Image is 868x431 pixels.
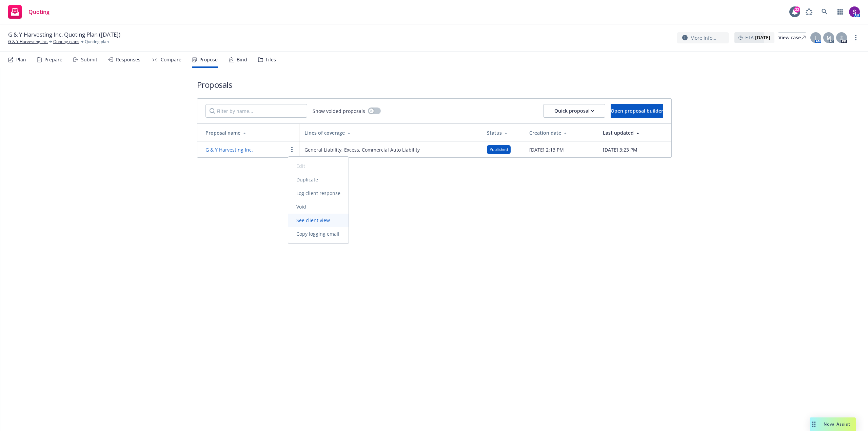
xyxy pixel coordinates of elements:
[266,57,276,62] div: Files
[529,146,564,153] span: [DATE] 2:13 PM
[53,39,79,45] a: Quoting plans
[778,32,806,43] a: View case
[288,190,349,196] span: Log client response
[288,145,296,154] a: more
[849,6,860,17] img: photo
[237,57,247,62] div: Bind
[745,34,770,41] span: ETA :
[802,5,816,19] a: Report a Bug
[677,32,729,43] button: More info...
[833,5,847,19] a: Switch app
[288,217,338,223] span: See client view
[603,146,637,153] span: [DATE] 3:23 PM
[85,39,109,45] span: Quoting plan
[611,104,663,118] button: Open proposal builder
[852,34,860,42] a: more
[824,421,850,427] span: Nova Assist
[16,57,26,62] div: Plan
[205,146,253,153] a: G & Y Harvesting Inc.
[304,146,420,153] span: General Liability, Excess, Commercial Auto Liability
[778,33,806,43] div: View case
[8,31,120,39] span: G & Y Harvesting Inc. Quoting Plan ([DATE])
[815,34,816,41] span: J
[8,39,48,45] a: G & Y Harvesting Inc.
[116,57,140,62] div: Responses
[810,417,818,431] div: Drag to move
[197,79,672,90] h1: Proposals
[44,57,62,62] div: Prepare
[543,104,605,118] button: Quick proposal
[755,34,770,41] strong: [DATE]
[529,129,592,136] div: Creation date
[794,6,800,13] div: 22
[554,104,594,117] div: Quick proposal
[288,176,326,183] span: Duplicate
[205,129,294,136] div: Proposal name
[304,129,476,136] div: Lines of coverage
[205,104,307,118] input: Filter by name...
[490,146,508,153] span: Published
[827,34,831,41] span: M
[818,5,831,19] a: Search
[810,417,856,431] button: Nova Assist
[5,2,52,21] a: Quoting
[611,107,663,114] span: Open proposal builder
[690,34,716,41] span: More info...
[81,57,97,62] div: Submit
[313,107,365,115] span: Show voided proposals
[288,231,348,237] span: Copy logging email
[288,203,314,210] span: Void
[288,163,313,169] span: Edit
[28,9,50,15] span: Quoting
[487,129,518,136] div: Status
[603,129,666,136] div: Last updated
[199,57,218,62] div: Propose
[161,57,181,62] div: Compare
